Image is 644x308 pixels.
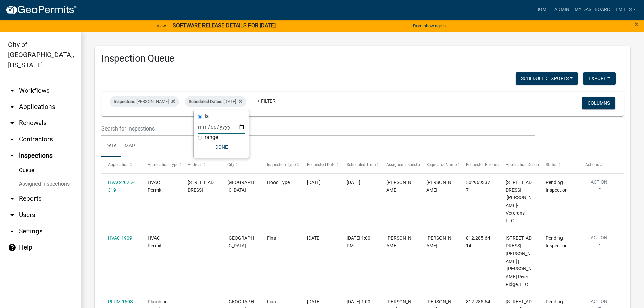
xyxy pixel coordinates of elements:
button: Action [585,179,613,195]
span: Final [267,235,277,241]
datatable-header-cell: Application Description [499,157,539,173]
button: Export [583,72,616,85]
i: arrow_drop_down [8,211,16,219]
span: JEFFERSONVILLE [227,180,254,193]
span: 09/10/2025 [307,235,321,241]
datatable-header-cell: Actions [579,157,619,173]
span: 812.285.6414 [466,235,490,248]
datatable-header-cell: Application [101,157,141,173]
button: Don't show again [410,20,448,31]
span: Application Description [506,162,548,167]
div: is [PERSON_NAME] [110,96,179,107]
a: + Filter [252,95,281,107]
span: Assigned Inspector [386,162,421,167]
span: Requestor Name [426,162,457,167]
datatable-header-cell: Requested Date [300,157,340,173]
h3: Inspection Queue [101,53,624,64]
span: Scheduled Time [347,162,376,167]
a: HVAC-2025-319 [108,180,134,193]
i: arrow_drop_down [8,103,16,111]
label: range [205,135,218,140]
datatable-header-cell: Inspection Type [261,157,301,173]
button: Done [198,141,245,153]
span: City [227,162,234,167]
span: Ben Pierce [426,180,451,193]
span: Address [188,162,202,167]
i: arrow_drop_down [8,227,16,235]
span: Pending Inspection [546,180,568,193]
label: is [205,114,209,119]
i: arrow_drop_down [8,119,16,127]
span: Inspector [114,99,132,104]
button: Close [635,20,639,28]
button: Columns [582,97,615,109]
datatable-header-cell: Application Type [141,157,181,173]
i: arrow_drop_down [8,135,16,143]
a: lmills [613,3,639,16]
span: Application Type [148,162,178,167]
span: Jeremy Ramsey [386,180,411,193]
span: Requestor Phone [466,162,497,167]
a: Admin [552,3,572,16]
span: HVAC Permit [148,180,162,193]
datatable-header-cell: Address [181,157,221,173]
a: PLUM-1608 [108,299,133,304]
a: My Dashboard [572,3,613,16]
div: [DATE] [347,179,373,186]
span: Requested Date [307,162,335,167]
span: Mary Frey [426,235,451,248]
datatable-header-cell: Requestor Phone [459,157,499,173]
datatable-header-cell: Assigned Inspector [380,157,420,173]
div: is [DATE] [185,96,246,107]
span: HVAC Permit [148,235,162,248]
span: Scheduled Date [189,99,219,104]
span: Pending Inspection [546,235,568,248]
span: 1711 Veterans Parkway [188,180,214,193]
span: Actions [585,162,599,167]
input: Search for inspections [101,122,535,136]
a: HVAC-1909 [108,235,132,241]
span: Hood Type 1 [267,180,293,185]
a: Home [533,3,552,16]
span: × [635,20,639,29]
span: 1711 Veterans Parkway 1711 Veterans Parkway | Sprigler-Veterans LLC [506,180,532,223]
span: Jeremy Ramsey [386,235,411,248]
span: Inspection Type [267,162,296,167]
span: Final [267,299,277,304]
button: Action [585,234,613,251]
i: arrow_drop_down [8,87,16,95]
span: JEFFERSONVILLE [227,235,254,248]
a: Map [121,136,139,157]
i: help [8,243,16,252]
span: Status [546,162,557,167]
span: 09/10/2025 [307,180,321,185]
a: Data [101,136,121,157]
span: Application [108,162,129,167]
datatable-header-cell: City [221,157,261,173]
i: arrow_drop_up [8,151,16,160]
datatable-header-cell: Status [539,157,579,173]
datatable-header-cell: Requestor Name [420,157,460,173]
button: Scheduled Exports [516,72,578,85]
span: 295 Paul Garrett Road | Pizzuti River Ridge, LLC [506,235,532,287]
strong: SOFTWARE RELEASE DETAILS FOR [DATE] [173,22,276,29]
span: 5029693377 [466,180,490,193]
i: arrow_drop_down [8,195,16,203]
div: [DATE] 1:00 PM [347,234,373,250]
span: 09/10/2025 [307,299,321,304]
a: View [154,20,169,31]
datatable-header-cell: Scheduled Time [340,157,380,173]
